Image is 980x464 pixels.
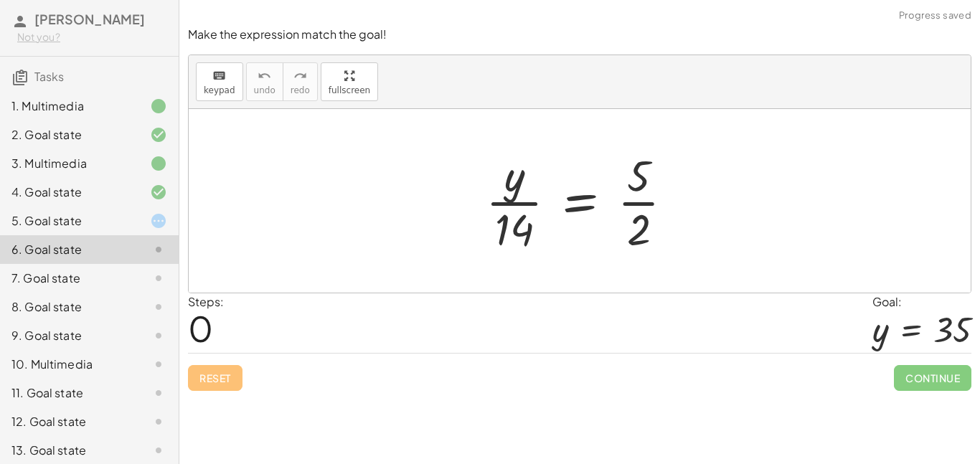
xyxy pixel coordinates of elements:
[11,241,127,258] div: 6. Goal state
[321,62,378,101] button: fullscreen
[212,67,226,85] i: keyboard
[246,62,283,101] button: undoundo
[150,184,167,201] i: Task finished and correct.
[329,85,370,95] span: fullscreen
[188,306,213,350] span: 0
[150,212,167,229] i: Task started.
[150,413,167,430] i: Task not started.
[150,270,167,287] i: Task not started.
[11,413,127,430] div: 12. Goal state
[11,98,127,115] div: 1. Multimedia
[258,67,271,85] i: undo
[872,293,971,311] div: Goal:
[283,62,318,101] button: redoredo
[188,294,224,309] label: Steps:
[150,327,167,344] i: Task not started.
[196,62,243,101] button: keyboardkeypad
[204,85,235,95] span: keypad
[150,241,167,258] i: Task not started.
[11,184,127,201] div: 4. Goal state
[188,27,971,43] p: Make the expression match the goal!
[11,212,127,229] div: 5. Goal state
[150,98,167,115] i: Task finished.
[899,9,971,23] span: Progress saved
[11,327,127,344] div: 9. Goal state
[11,442,127,459] div: 13. Goal state
[150,384,167,402] i: Task not started.
[11,126,127,143] div: 2. Goal state
[11,270,127,287] div: 7. Goal state
[150,356,167,373] i: Task not started.
[11,356,127,373] div: 10. Multimedia
[150,155,167,172] i: Task finished.
[34,11,145,27] span: [PERSON_NAME]
[293,67,307,85] i: redo
[34,69,64,84] span: Tasks
[11,384,127,402] div: 11. Goal state
[11,298,127,316] div: 8. Goal state
[11,155,127,172] div: 3. Multimedia
[17,30,167,44] div: Not you?
[150,442,167,459] i: Task not started.
[254,85,275,95] span: undo
[150,298,167,316] i: Task not started.
[291,85,310,95] span: redo
[150,126,167,143] i: Task finished and correct.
